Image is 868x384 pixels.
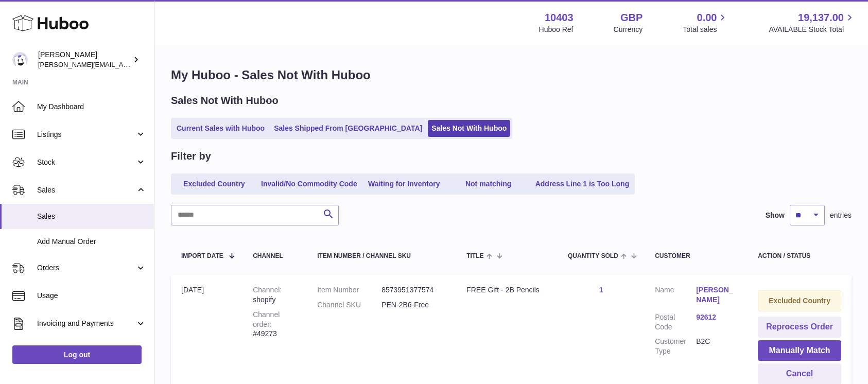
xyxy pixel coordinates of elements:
[466,253,483,259] span: Title
[769,25,856,34] span: AVAILABLE Stock Total
[614,25,643,34] div: Currency
[655,337,696,356] dt: Customer Type
[447,176,530,193] a: Not matching
[171,94,279,108] h2: Sales Not With Huboo
[798,11,844,25] span: 19,137.00
[381,300,446,310] dd: PEN-2B6-Free
[620,11,643,25] strong: GBP
[696,285,737,305] a: [PERSON_NAME]
[257,176,361,193] a: Invalid/No Commodity Code
[539,25,574,34] div: Huboo Ref
[37,212,146,221] span: Sales
[655,312,696,332] dt: Postal Code
[37,263,135,273] span: Orders
[769,296,830,305] strong: Excluded Country
[253,310,280,328] strong: Channel order
[253,310,297,339] div: #49273
[37,102,146,112] span: My Dashboard
[532,176,633,193] a: Address Line 1 is Too Long
[545,11,574,25] strong: 10403
[769,11,856,34] a: 19,137.00 AVAILABLE Stock Total
[37,291,146,301] span: Usage
[758,340,841,361] button: Manually Match
[37,130,135,139] span: Listings
[758,317,841,338] button: Reprocess Order
[363,176,445,193] a: Waiting for Inventory
[696,337,737,356] dd: B2C
[270,120,426,137] a: Sales Shipped From [GEOGRAPHIC_DATA]
[696,312,737,322] a: 92612
[253,253,297,259] div: Channel
[181,253,223,259] span: Import date
[317,285,381,295] dt: Item Number
[697,11,717,25] span: 0.00
[683,11,728,34] a: 0.00 Total sales
[171,149,211,163] h2: Filter by
[466,285,547,295] div: FREE Gift - 2B Pencils
[766,211,785,220] label: Show
[12,345,142,364] a: Log out
[655,253,737,259] div: Customer
[171,67,852,83] h1: My Huboo - Sales Not With Huboo
[758,253,841,259] div: Action / Status
[830,211,852,220] span: entries
[683,25,728,34] span: Total sales
[37,158,135,167] span: Stock
[37,319,135,328] span: Invoicing and Payments
[38,50,131,69] div: [PERSON_NAME]
[428,120,510,137] a: Sales Not With Huboo
[317,300,381,310] dt: Channel SKU
[12,52,28,67] img: keval@makerscabinet.com
[568,253,618,259] span: Quantity Sold
[381,285,446,295] dd: 8573951377574
[38,60,206,68] span: [PERSON_NAME][EMAIL_ADDRESS][DOMAIN_NAME]
[655,285,696,307] dt: Name
[317,253,446,259] div: Item Number / Channel SKU
[253,286,282,294] strong: Channel
[173,120,268,137] a: Current Sales with Huboo
[173,176,255,193] a: Excluded Country
[37,237,146,247] span: Add Manual Order
[37,185,135,195] span: Sales
[253,285,297,305] div: shopify
[599,286,603,294] a: 1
